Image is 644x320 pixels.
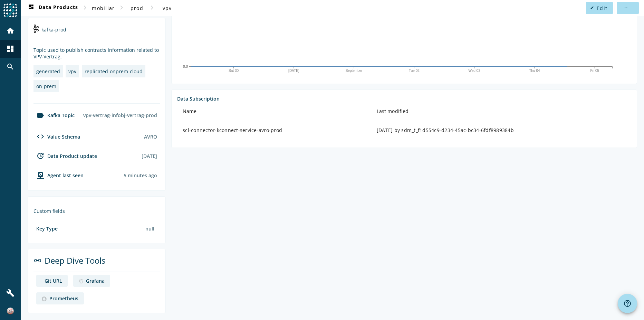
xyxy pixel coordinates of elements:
text: 1.0 [183,12,188,16]
mat-icon: chevron_right [117,3,126,12]
div: Custom fields [33,208,160,214]
mat-icon: dashboard [6,45,15,53]
div: Kafka Topic [33,111,75,120]
div: Data Product update [33,152,97,160]
a: deep dive imagePrometheus [36,292,84,304]
div: Agents typically reports every 15min to 1h [124,172,157,179]
div: null [143,223,157,235]
div: Deep Dive Tools [33,255,160,272]
text: Thu 04 [529,69,540,73]
mat-icon: dashboard [27,4,35,12]
mat-icon: update [36,152,45,160]
mat-icon: label [36,111,45,120]
img: deep dive image [42,297,47,301]
mat-icon: edit [590,6,594,10]
mat-icon: code [36,132,45,141]
mat-icon: build [6,289,15,297]
th: Name [177,102,371,121]
mat-icon: more_horiz [624,6,627,10]
span: vpv [163,5,172,11]
div: Git URL [45,277,62,284]
span: mobiliar [92,5,115,11]
div: AVRO [144,133,157,140]
div: Topic used to publish contracts information related to VPV-Vertrag. [33,47,160,60]
button: Data Products [24,2,81,14]
td: [DATE] by sdm_t_f1d554c9-d234-45ac-bc34-6fdf8989384b [371,121,631,139]
button: vpv [156,2,178,14]
span: Data Products [27,4,78,12]
mat-icon: chevron_right [148,3,156,12]
text: Tue 02 [409,69,420,73]
div: kafka-prod [33,24,160,41]
span: Edit [597,5,607,11]
button: Edit [586,2,613,14]
text: 0.0 [183,64,188,68]
mat-icon: chevron_right [81,3,89,12]
div: [DATE] [142,153,157,159]
div: scl-connector-kconnect-service-avro-prod [183,127,366,134]
img: deep dive image [79,279,83,284]
div: agent-env-prod [33,171,84,179]
div: vpv [68,68,76,75]
span: prod [131,5,143,11]
div: Data Subscription [177,95,631,102]
button: prod [126,2,148,14]
div: vpv-vertrag-infobj-vertrag-prod [80,109,160,121]
img: 352d689e8174abc409c125c64724fffe [7,308,14,314]
text: September [346,69,363,73]
mat-icon: link [33,256,42,265]
div: Prometheus [49,295,78,302]
img: spoud-logo.svg [3,3,17,17]
img: kafka-prod [33,25,39,33]
div: Value Schema [33,132,80,141]
text: [DATE] [288,69,299,73]
mat-icon: help_outline [623,299,632,308]
a: deep dive imageGrafana [73,275,110,287]
mat-icon: home [6,27,15,35]
a: deep dive imageGit URL [36,275,68,287]
div: Key Type [36,225,58,232]
div: replicated-onprem-cloud [85,68,143,75]
button: mobiliar [89,2,117,14]
div: on-prem [36,83,56,90]
text: Sat 30 [229,69,239,73]
text: Fri 05 [590,69,599,73]
th: Last modified [371,102,631,121]
text: Wed 03 [469,69,481,73]
div: generated [36,68,60,75]
div: Grafana [86,277,105,284]
mat-icon: search [6,63,15,71]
